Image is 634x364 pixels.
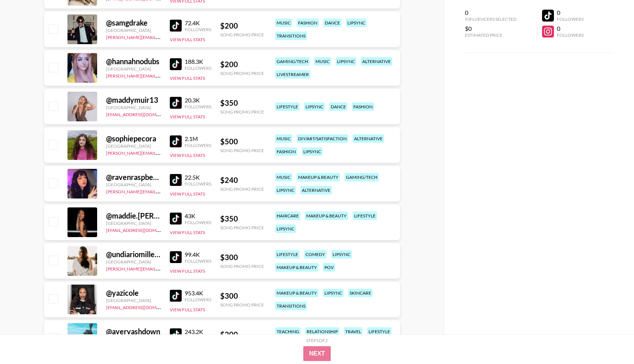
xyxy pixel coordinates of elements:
div: lipsync [304,102,325,111]
iframe: Drift Widget Chat Controller [597,327,625,355]
div: [GEOGRAPHIC_DATA] [106,182,161,187]
div: music [314,57,331,66]
div: [GEOGRAPHIC_DATA] [106,143,161,149]
div: alternative [353,134,384,143]
div: 0 [557,9,584,16]
div: Song Promo Price [220,302,264,308]
div: [GEOGRAPHIC_DATA] [106,27,161,33]
div: [GEOGRAPHIC_DATA] [106,298,161,303]
div: lipsync [275,186,296,194]
div: comedy [304,250,327,259]
div: $ 300 [220,253,264,262]
div: fashion [297,19,319,27]
div: 243.2K [185,328,211,335]
div: transitions [275,32,307,40]
button: View Full Stats [170,114,205,119]
div: lifestyle [275,102,300,111]
div: 20.3K [185,96,211,104]
div: @ samgdrake [106,18,161,27]
img: TikTok [170,290,182,302]
button: View Full Stats [170,307,205,312]
div: fashion [352,102,374,111]
div: $ 350 [220,98,264,108]
div: Followers [185,65,211,71]
div: @ maddie.[PERSON_NAME] [106,211,161,220]
button: View Full Stats [170,75,205,81]
div: transitions [275,302,307,310]
a: [PERSON_NAME][EMAIL_ADDRESS][DOMAIN_NAME] [106,33,216,40]
div: gaming/tech [275,57,310,66]
div: 2.1M [185,135,211,142]
div: [GEOGRAPHIC_DATA] [106,66,161,72]
img: TikTok [170,213,182,224]
div: Song Promo Price [220,148,264,153]
div: 72.4K [185,19,211,27]
div: Followers [557,16,584,22]
div: music [275,173,292,181]
div: lifestyle [275,250,300,259]
div: $ 500 [220,137,264,146]
div: $ 200 [220,60,264,69]
div: $ 300 [220,291,264,301]
div: $0 [465,25,516,32]
button: View Full Stats [170,153,205,158]
div: alternative [361,57,392,66]
div: $ 240 [220,176,264,185]
div: 953.4K [185,289,211,297]
div: makeup & beauty [275,263,318,272]
div: music [275,19,292,27]
div: lipsync [323,289,344,297]
div: makeup & beauty [297,173,340,181]
div: [GEOGRAPHIC_DATA] [106,259,161,265]
img: TikTok [170,135,182,147]
div: Step 1 of 2 [306,338,328,343]
div: Followers [185,104,211,109]
img: TikTok [170,251,182,263]
a: [PERSON_NAME][EMAIL_ADDRESS][DOMAIN_NAME] [106,149,216,156]
div: skincare [348,289,373,297]
div: @ hannahnodubs [106,57,161,66]
div: @ ravenraspberrie [106,173,161,182]
button: View Full Stats [170,37,205,42]
div: lifestyle [367,327,392,336]
div: diy/art/satisfaction [297,134,348,143]
div: Song Promo Price [220,225,264,230]
div: relationship [305,327,339,336]
div: lipsync [275,224,296,233]
div: Song Promo Price [220,263,264,269]
img: TikTok [170,328,182,340]
a: [EMAIL_ADDRESS][DOMAIN_NAME] [106,303,181,310]
div: lipsync [302,147,323,156]
div: 0 [465,9,516,16]
div: alternative [300,186,332,194]
div: @ averyashdown [106,327,161,336]
div: @ undiariomillennial [106,250,161,259]
div: Followers [185,142,211,148]
a: [PERSON_NAME][EMAIL_ADDRESS][DOMAIN_NAME] [106,187,216,194]
div: Influencers Selected [465,16,516,22]
button: View Full Stats [170,268,205,274]
div: Song Promo Price [220,32,264,37]
div: livestreamer [275,70,310,79]
div: 99.4K [185,251,211,258]
div: lifestyle [353,211,377,220]
div: @ maddymuir13 [106,95,161,105]
div: makeup & beauty [275,289,318,297]
div: @ yazicole [106,288,161,298]
div: $ 200 [220,330,264,339]
div: travel [344,327,363,336]
div: makeup & beauty [305,211,348,220]
div: [GEOGRAPHIC_DATA] [106,105,161,110]
a: [PERSON_NAME][EMAIL_ADDRESS][PERSON_NAME][DOMAIN_NAME] [106,265,251,272]
div: 188.3K [185,58,211,65]
div: [GEOGRAPHIC_DATA] [106,220,161,226]
a: [EMAIL_ADDRESS][DOMAIN_NAME] [106,226,181,233]
div: Followers [185,181,211,187]
div: 22.5K [185,174,211,181]
div: Estimated Price [465,32,516,38]
button: View Full Stats [170,230,205,235]
a: [EMAIL_ADDRESS][DOMAIN_NAME] [106,110,181,117]
button: Next [303,346,331,361]
img: TikTok [170,20,182,32]
img: TikTok [170,97,182,109]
